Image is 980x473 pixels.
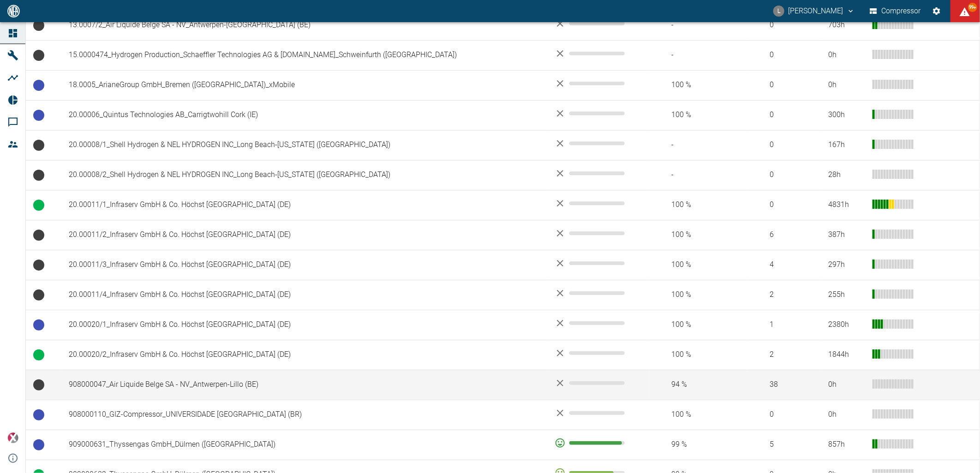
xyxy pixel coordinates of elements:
div: No data [555,48,642,59]
td: 20.00011/1_Infraserv GmbH & Co. Höchst [GEOGRAPHIC_DATA] (DE) [61,190,547,220]
div: No data [555,138,642,149]
td: 908000047_Air Liquide Belge SA - NV_Antwerpen-Lillo (BE) [61,370,547,400]
span: 5 [755,439,813,450]
div: 857 h [828,439,865,450]
td: 909000631_Thyssengas GmbH_Dülmen ([GEOGRAPHIC_DATA]) [61,430,547,460]
span: Keine Daten [33,290,44,301]
div: 297 h [828,260,865,270]
button: Einstellungen [928,3,945,19]
div: No data [555,258,642,269]
span: 4 [755,260,813,270]
div: No data [555,108,642,119]
div: 0 h [828,379,865,390]
span: 0 [755,200,813,210]
img: Xplore Logo [7,432,18,443]
span: 100 % [657,110,740,120]
span: 6 [755,230,813,240]
div: 703 h [828,20,865,30]
span: Betriebsbereit [33,409,44,420]
td: 13.0007/2_Air Liquide Belge SA - NV_Antwerpen-[GEOGRAPHIC_DATA] (BE) [61,10,547,40]
td: 20.00011/4_Infraserv GmbH & Co. Höchst [GEOGRAPHIC_DATA] (DE) [61,280,547,310]
span: Betrieb [33,349,44,361]
td: 20.00008/1_Shell Hydrogen & NEL HYDROGEN INC_Long Beach-[US_STATE] ([GEOGRAPHIC_DATA]) [61,130,547,160]
div: 0 h [828,50,865,60]
span: Betriebsbereit [33,80,44,91]
div: 0 h [828,409,865,420]
span: 100 % [657,230,740,240]
div: 2380 h [828,319,865,330]
span: Keine Daten [33,140,44,151]
td: 18.0005_ArianeGroup GmbH_Bremen ([GEOGRAPHIC_DATA])_xMobile [61,70,547,100]
div: 167 h [828,140,865,150]
td: 20.00020/2_Infraserv GmbH & Co. Höchst [GEOGRAPHIC_DATA] (DE) [61,340,547,370]
span: 0 [755,20,813,30]
div: No data [555,168,642,179]
div: No data [555,198,642,209]
td: 20.00011/3_Infraserv GmbH & Co. Höchst [GEOGRAPHIC_DATA] (DE) [61,250,547,280]
div: No data [555,78,642,89]
button: Compressor [868,3,923,19]
span: Keine Daten [33,260,44,271]
span: Betriebsbereit [33,110,44,121]
div: No data [555,348,642,359]
span: 100 % [657,200,740,210]
span: 38 [755,379,813,390]
div: No data [555,18,642,29]
td: 20.00006_Quintus Technologies AB_Carrigtwohill Cork (IE) [61,100,547,130]
span: - [657,170,740,180]
div: 4831 h [828,200,865,210]
td: 15.0000474_Hydrogen Production_Schaeffler Technologies AG & [DOMAIN_NAME]_Schweinfurth ([GEOGRAPH... [61,40,547,70]
span: 100 % [657,290,740,300]
span: 0 [755,409,813,420]
td: 20.00011/2_Infraserv GmbH & Co. Höchst [GEOGRAPHIC_DATA] (DE) [61,220,547,250]
span: 2 [755,290,813,300]
span: - [657,50,740,60]
span: 99+ [968,3,977,12]
span: 1 [755,319,813,330]
span: 0 [755,80,813,90]
div: 387 h [828,230,865,240]
span: - [657,140,740,150]
div: No data [555,318,642,329]
span: Betriebsbereit [33,319,44,331]
div: 95 % [555,438,642,449]
span: 100 % [657,319,740,330]
span: 99 % [657,439,740,450]
span: Betrieb [33,200,44,211]
img: logo [6,5,21,17]
div: 28 h [828,170,865,180]
div: No data [555,378,642,389]
div: 255 h [828,290,865,300]
span: Keine Daten [33,50,44,61]
td: 20.00020/1_Infraserv GmbH & Co. Höchst [GEOGRAPHIC_DATA] (DE) [61,310,547,340]
span: 0 [755,170,813,180]
span: Keine Daten [33,20,44,31]
span: 100 % [657,409,740,420]
span: Betriebsbereit [33,439,44,450]
td: 20.00008/2_Shell Hydrogen & NEL HYDROGEN INC_Long Beach-[US_STATE] ([GEOGRAPHIC_DATA]) [61,160,547,190]
span: Keine Daten [33,379,44,390]
span: Keine Daten [33,230,44,241]
div: L [773,6,784,17]
span: 94 % [657,379,740,390]
div: 1844 h [828,349,865,360]
span: 0 [755,50,813,60]
td: 908000110_GIZ-Compressor_UNIVERSIDADE [GEOGRAPHIC_DATA] (BR) [61,400,547,430]
span: Keine Daten [33,170,44,181]
div: 0 h [828,80,865,90]
div: No data [555,228,642,239]
span: 0 [755,110,813,120]
span: 2 [755,349,813,360]
span: 100 % [657,349,740,360]
span: 100 % [657,80,740,90]
div: No data [555,408,642,419]
div: No data [555,288,642,299]
div: 300 h [828,110,865,120]
button: luca.corigliano@neuman-esser.com [772,3,856,19]
span: 0 [755,140,813,150]
span: - [657,20,740,30]
span: 100 % [657,260,740,270]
